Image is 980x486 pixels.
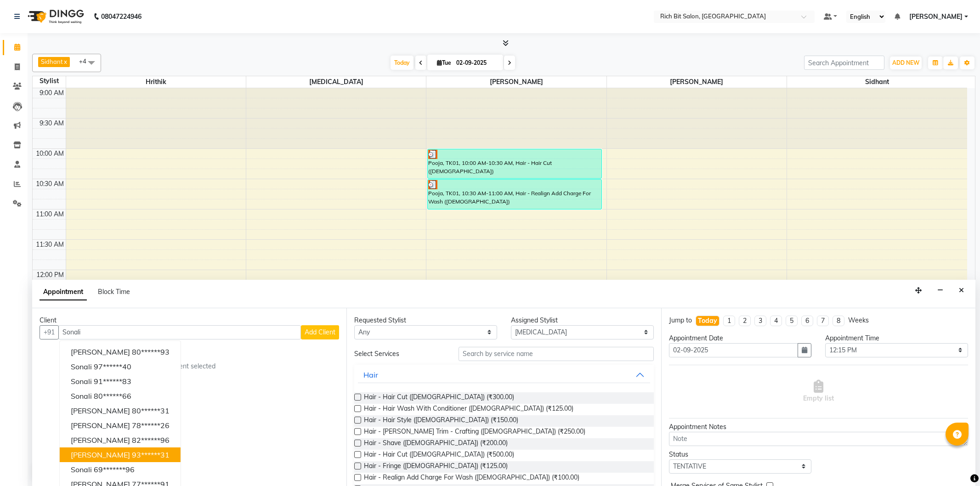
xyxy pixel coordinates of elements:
[825,333,968,343] div: Appointment Time
[58,325,301,339] input: Search by Name/Mobile/Email/Code
[955,283,968,298] button: Close
[40,284,87,300] span: Appointment
[63,58,67,65] a: x
[34,270,66,280] div: 12:00 PM
[34,240,66,249] div: 11:30 AM
[428,149,601,178] div: Pooja, TK01, 10:00 AM-10:30 AM, Hair - Hair Cut ([DEMOGRAPHIC_DATA])
[40,316,339,325] div: Client
[391,56,414,70] span: Today
[511,316,654,325] div: Assigned Stylist
[892,59,919,66] span: ADD NEW
[41,58,63,65] span: Sidhant
[79,57,93,65] span: +4
[786,316,798,326] li: 5
[723,316,735,326] li: 1
[71,435,130,445] span: [PERSON_NAME]
[66,76,246,88] span: Hrithik
[34,209,66,219] div: 11:00 AM
[428,180,601,209] div: Pooja, TK01, 10:30 AM-11:00 AM, Hair - Realign Add Charge For Wash ([DEMOGRAPHIC_DATA])
[364,415,518,427] span: Hair - Hair Style ([DEMOGRAPHIC_DATA]) (₹150.00)
[40,325,59,339] button: +91
[607,76,787,88] span: [PERSON_NAME]
[770,316,782,326] li: 4
[363,369,378,380] div: Hair
[803,380,834,403] span: Empty list
[301,325,339,339] button: Add Client
[364,473,579,484] span: Hair - Realign Add Charge For Wash ([DEMOGRAPHIC_DATA]) (₹100.00)
[71,391,92,401] span: Sonali
[669,343,799,357] input: yyyy-mm-dd
[669,333,812,343] div: Appointment Date
[34,149,66,158] div: 10:00 AM
[71,450,130,459] span: [PERSON_NAME]
[909,12,963,22] span: [PERSON_NAME]
[23,4,86,29] img: logo
[305,328,335,336] span: Add Client
[364,438,508,450] span: Hair - Shave ([DEMOGRAPHIC_DATA]) (₹200.00)
[941,449,971,477] iframe: chat widget
[71,347,130,356] span: [PERSON_NAME]
[347,349,452,359] div: Select Services
[890,57,922,69] button: ADD NEW
[98,288,130,296] span: Block Time
[669,422,968,432] div: Appointment Notes
[848,316,869,325] div: Weeks
[435,59,453,66] span: Tue
[739,316,751,326] li: 2
[787,76,967,88] span: Sidhant
[804,56,884,70] input: Search Appointment
[34,179,66,189] div: 10:30 AM
[754,316,766,326] li: 3
[71,406,130,415] span: [PERSON_NAME]
[801,316,813,326] li: 6
[33,76,66,86] div: Stylist
[364,461,508,473] span: Hair - Fringe ([DEMOGRAPHIC_DATA]) (₹125.00)
[698,316,717,326] div: Today
[62,362,317,371] div: No client selected
[669,316,692,325] div: Jump to
[71,362,92,371] span: Sonali
[38,119,66,128] div: 9:30 AM
[364,427,585,438] span: Hair - [PERSON_NAME] Trim - Crafting ([DEMOGRAPHIC_DATA]) (₹250.00)
[364,404,573,415] span: Hair - Hair Wash With Conditioner ([DEMOGRAPHIC_DATA]) (₹125.00)
[833,316,844,326] li: 8
[101,4,142,29] b: 08047224946
[71,377,92,386] span: Sonali
[358,367,650,383] button: Hair
[246,76,426,88] span: [MEDICAL_DATA]
[71,465,92,474] span: Sonali
[459,347,653,361] input: Search by service name
[364,392,514,404] span: Hair - Hair Cut ([DEMOGRAPHIC_DATA]) (₹300.00)
[426,76,606,88] span: [PERSON_NAME]
[38,88,66,98] div: 9:00 AM
[364,450,514,461] span: Hair - Hair Cut ([DEMOGRAPHIC_DATA]) (₹500.00)
[817,316,829,326] li: 7
[354,316,497,325] div: Requested Stylist
[669,450,812,459] div: Status
[71,421,130,430] span: [PERSON_NAME]
[453,56,499,70] input: 2025-09-02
